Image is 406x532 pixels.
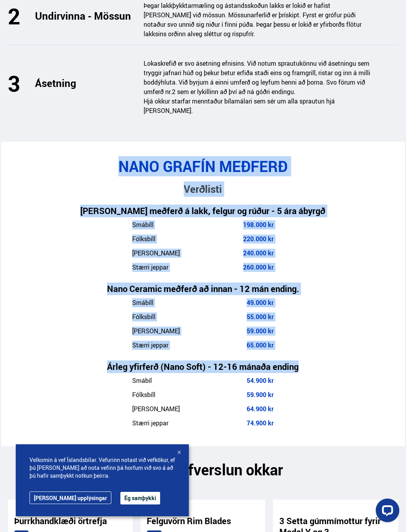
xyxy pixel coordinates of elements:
span: 260.000 kr [243,263,274,272]
span: Verðlisti [184,182,222,196]
span: 220.000 kr [243,235,274,243]
h3: Undirvinna - Mössun [35,10,137,22]
td: Stærri jeppar [132,338,221,352]
td: [PERSON_NAME] [132,402,221,416]
span: 240.000 kr [243,249,274,257]
a: Þurrkhandklæði örtrefja [14,515,107,526]
td: Smábíl [132,374,221,387]
h4: [PERSON_NAME] meðferð á lakk, felgur og rúður - 5 ára ábyrgð [23,205,383,217]
td: Smábíll [132,218,218,231]
a: Felguvörn Rim Blades [147,515,231,526]
h4: Nano Ceramic meðferð að innan - 12 mán ending. [23,283,383,295]
strong: 54.900 kr [247,376,274,385]
td: Fólksbíll [132,388,221,401]
td: [PERSON_NAME] [132,324,221,338]
a: [PERSON_NAME] upplýsingar [30,491,111,504]
iframe: LiveChat chat widget [369,495,402,528]
span: 59.000 kr [247,327,274,335]
span: 55.000 kr [247,312,274,321]
h4: Árleg yfirferð (Nano Soft) - 12-16 mánaða ending [23,360,383,373]
td: Fólksbíll [132,232,218,246]
span: Velkomin á vef Íslandsbílar. Vefurinn notast við vefkökur, ef þú [PERSON_NAME] að nota vefinn þá ... [30,456,175,480]
td: Stærri jeppar [132,260,218,274]
h3: Ásetning [35,77,137,89]
p: Hjá okkur starfar menntaður bílamálari sem sér um alla sprautun hjá [PERSON_NAME]. [144,96,372,115]
p: Þegar lakkþykktarmæling og ástandsskoðun lakks er lokið er hafist [PERSON_NAME] við mössun. Mössu... [144,1,372,39]
button: Ég samþykki [120,492,160,504]
strong: 59.900 kr [247,390,274,399]
h2: Panta í vefverslun okkar [8,461,398,478]
span: 65.000 kr [247,341,274,349]
td: Smábíll [132,296,221,309]
h2: NANO GRAFÍN MEÐFERÐ [23,157,383,175]
td: [PERSON_NAME] [132,246,218,260]
strong: 64.900 kr [247,405,274,413]
td: Stærri jeppar [132,416,221,430]
td: Fólksbíll [132,310,221,323]
strong: 49.000 kr [247,298,274,307]
p: Lokaskrefið er svo ásetning efnisins. Við notum sprautukönnu við ásetningu sem tryggir jafnari hú... [144,59,372,96]
span: 198.000 kr [243,220,274,229]
span: 74.900 kr [247,419,274,427]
